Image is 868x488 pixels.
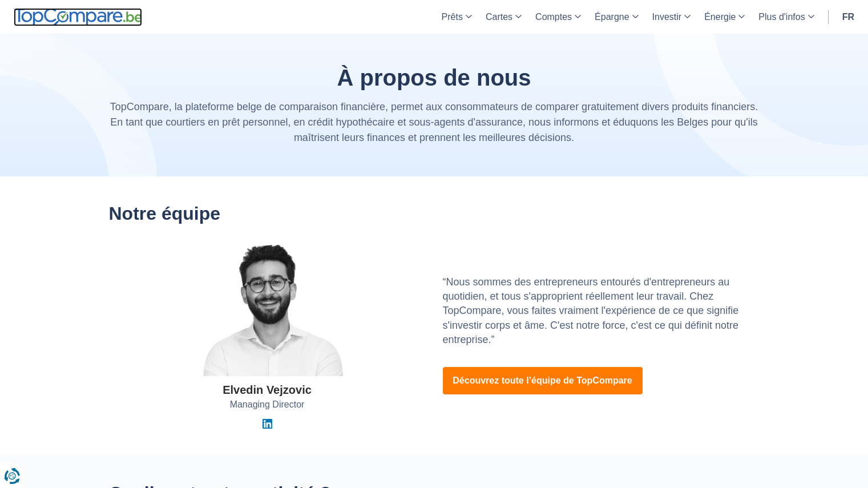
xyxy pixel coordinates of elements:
[109,204,760,224] h2: Notre équipe
[109,99,760,146] p: TopCompare, la plateforme belge de comparaison financière, permet aux consommateurs de comparer g...
[443,275,760,347] p: “Nous sommes des entrepreneurs entourés d'entrepreneurs au quotidien, et tous s'approprient réell...
[443,367,643,394] a: Découvrez toute l’équipe de TopCompare
[176,241,358,376] img: Elvedin Vejzovic
[223,382,312,398] div: Elvedin Vejzovic
[14,8,142,26] img: TopCompare
[263,419,272,429] img: Linkedin Elvedin Vejzovic
[109,65,760,90] h1: À propos de nous
[230,398,305,412] span: Managing Director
